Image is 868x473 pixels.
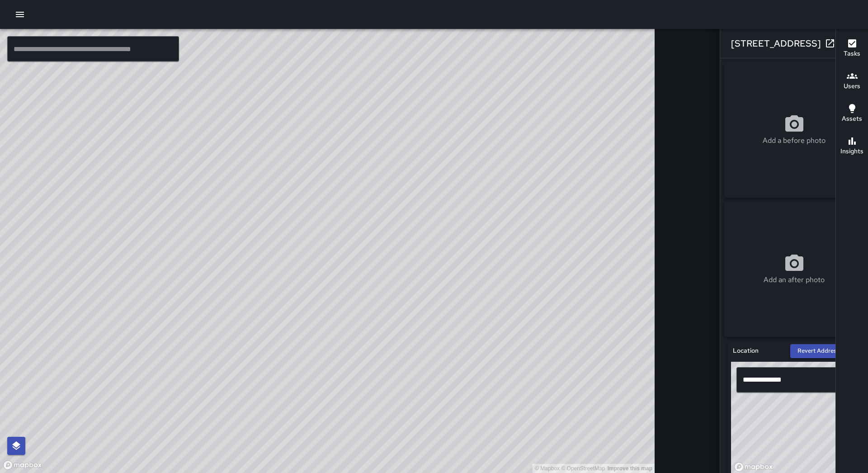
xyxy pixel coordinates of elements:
button: Tasks [836,33,868,65]
button: Insights [836,130,868,163]
h6: Location [733,346,759,356]
h6: Assets [842,114,862,124]
button: Users [836,65,868,98]
button: Revert Address [790,344,857,358]
p: Add an after photo [764,274,825,285]
h6: Tasks [844,49,860,59]
p: Add a before photo [763,135,826,146]
h6: Users [844,81,860,91]
h6: [STREET_ADDRESS] [731,36,821,51]
button: Assets [836,98,868,130]
h6: Insights [840,147,863,156]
